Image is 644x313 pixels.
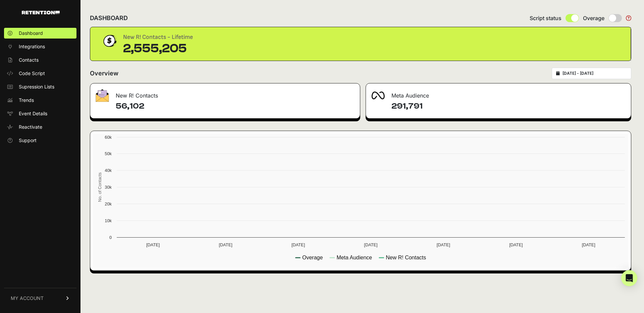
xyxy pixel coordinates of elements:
[123,33,193,42] div: New R! Contacts - Lifetime
[11,295,44,302] span: MY ACCOUNT
[219,242,232,247] text: [DATE]
[146,242,160,247] text: [DATE]
[583,14,604,22] span: Overage
[386,255,426,260] text: New R! Contacts
[4,55,76,65] a: Contacts
[19,110,47,117] span: Event Details
[116,101,355,112] h4: 56,102
[123,42,193,55] div: 2,555,205
[105,185,112,190] text: 30k
[19,137,37,144] span: Support
[19,97,34,104] span: Trends
[582,242,595,247] text: [DATE]
[19,43,45,50] span: Integrations
[19,124,42,130] span: Reactivate
[19,57,39,63] span: Contacts
[96,89,109,102] img: fa-envelope-19ae18322b30453b285274b1b8af3d052b27d846a4fbe8435d1a52b978f639a2.png
[4,135,76,146] a: Support
[105,168,112,173] text: 40k
[101,33,118,49] img: dollar-coin-05c43ed7efb7bc0c12610022525b4bbbb207c7efeef5aecc26f025e68dcafac9.png
[530,14,561,22] span: Script status
[19,70,45,77] span: Code Script
[4,108,76,119] a: Event Details
[109,235,112,240] text: 0
[364,242,377,247] text: [DATE]
[621,270,637,286] div: Open Intercom Messenger
[437,242,450,247] text: [DATE]
[366,83,631,104] div: Meta Audience
[105,201,112,206] text: 20k
[19,30,43,37] span: Dashboard
[391,101,626,112] h4: 291,791
[4,122,76,132] a: Reactivate
[291,242,305,247] text: [DATE]
[90,13,128,23] h2: DASHBOARD
[4,288,76,308] a: MY ACCOUNT
[4,41,76,52] a: Integrations
[105,135,112,140] text: 60k
[302,255,323,260] text: Overage
[105,218,112,223] text: 10k
[90,69,118,78] h2: Overview
[90,83,360,104] div: New R! Contacts
[371,91,385,100] img: fa-meta-2f981b61bb99beabf952f7030308934f19ce035c18b003e963880cc3fabeebb7.png
[105,151,112,156] text: 50k
[4,81,76,92] a: Supression Lists
[4,68,76,79] a: Code Script
[19,83,54,90] span: Supression Lists
[509,242,523,247] text: [DATE]
[4,95,76,106] a: Trends
[336,255,372,260] text: Meta Audience
[4,28,76,39] a: Dashboard
[97,172,102,202] text: No. of Contacts
[22,11,60,14] img: Retention.com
